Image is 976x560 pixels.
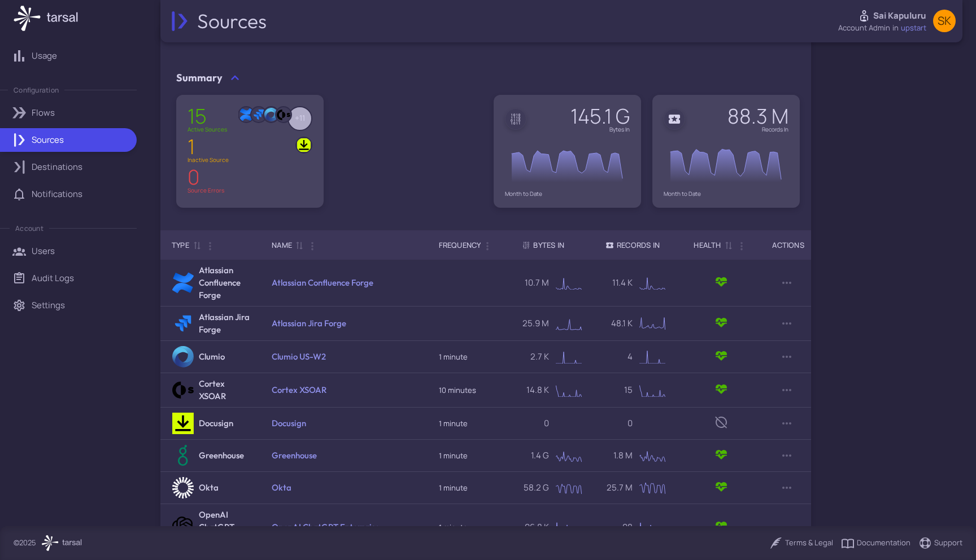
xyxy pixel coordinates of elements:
div: Chart. Highcharts interactive chart. [635,516,670,539]
a: Cortex XSOAR [272,384,326,395]
img: Cortex XSOAR [172,379,194,401]
div: 1 [188,137,229,157]
svg: Interactive chart [635,312,670,335]
div: Chart. Highcharts interactive chart. [551,379,586,401]
p: 25.9 M [522,317,549,330]
div: Bytes In [522,238,564,252]
button: Row Actions [778,348,796,366]
h6: OpenAI ChatGPT Enterprise [199,509,252,546]
img: Clumio [172,346,194,368]
span: Sort by Type ascending [190,240,203,250]
div: Actions [772,238,804,252]
p: 58.2 G [522,482,549,494]
span: SK [938,15,951,27]
p: 11.4 K [605,277,633,289]
div: Chart. Highcharts interactive chart. [551,476,586,499]
img: Atlassian Confluence Forge [172,272,194,294]
svg: Interactive chart [635,444,670,467]
img: Cortex XSOAR [277,108,290,121]
div: Chart. Highcharts interactive chart. [635,312,670,335]
td: 1 minute [428,440,511,472]
h6: Clumio [199,351,225,363]
h6: Atlassian Jira Forge [199,311,252,336]
a: Documentation [841,536,910,550]
p: 1.8 M [605,449,633,462]
div: Chart. Highcharts interactive chart. [551,312,586,335]
svg: Interactive chart [551,379,586,401]
img: Atlassian Jira Forge [172,313,194,334]
a: Terms & Legal [769,536,833,550]
svg: Interactive chart [551,312,586,335]
text: + 11 [295,112,305,123]
div: Records In [605,238,660,252]
span: Active [714,480,728,496]
p: Notifications [32,188,82,200]
p: 4 [605,351,633,363]
h6: Okta [199,482,219,494]
svg: Interactive chart [664,138,788,191]
span: Sort by Name ascending [292,240,306,250]
button: Column Actions [201,237,219,255]
p: Sai Kapuluru [873,10,926,22]
h6: Greenhouse [199,449,244,462]
p: Flows [32,107,55,119]
button: Row Actions [778,381,796,399]
p: 98 [605,521,633,533]
img: Okta [172,477,194,498]
p: Account [15,224,43,233]
h6: Docusign [199,417,233,430]
span: Sort by Health ascending [721,240,735,250]
div: 145.1 G [570,106,630,126]
p: Settings [32,299,65,312]
button: Row Actions [778,414,796,432]
span: Active [714,275,728,291]
p: Sources [32,134,64,146]
div: Health [694,238,721,252]
p: Usage [32,50,57,62]
a: Clumio US-W2 [272,351,326,362]
h2: Sources [197,9,269,33]
button: Row Actions [778,479,796,497]
a: Greenhouse [272,450,317,461]
span: Active [714,349,728,365]
div: Month to Date [505,191,630,196]
svg: Interactive chart [551,476,586,499]
div: 15 [188,106,227,126]
h6: Cortex XSOAR [199,378,252,403]
div: Chart. Highcharts interactive chart. [551,272,586,294]
a: OpenAI ChatGPT Enterprise [272,522,380,532]
div: 88.3 M [727,106,788,126]
img: OpenAI ChatGPT Enterprise [172,517,194,538]
div: Chart. Highcharts interactive chart. [635,272,670,294]
a: Docusign [272,418,306,428]
td: 1 minute [428,504,511,551]
div: Month to Date [664,191,788,196]
p: © 2025 [14,537,36,549]
p: 1.4 G [522,449,549,462]
td: 1 minute [428,408,511,440]
div: 0 [188,167,224,187]
p: 14.8 K [522,384,549,396]
a: Support [918,536,962,550]
img: Docusign [172,413,194,434]
div: Frequency [439,238,481,252]
a: Atlassian Jira Forge [272,318,346,329]
button: Row Actions [778,314,796,333]
a: Atlassian Confluence Forge [272,277,373,288]
div: Inactive Source [188,157,229,163]
img: Docusign [297,138,311,152]
svg: Interactive chart [635,345,670,368]
div: Source Errors [188,187,224,193]
div: Chart. Highcharts interactive chart. [551,345,586,368]
span: Active [714,519,728,536]
svg: Interactive chart [551,444,586,467]
svg: Interactive chart [551,272,586,294]
span: Active [714,448,728,464]
svg: Interactive chart [635,476,670,499]
div: Chart. Highcharts interactive chart. [505,138,630,191]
